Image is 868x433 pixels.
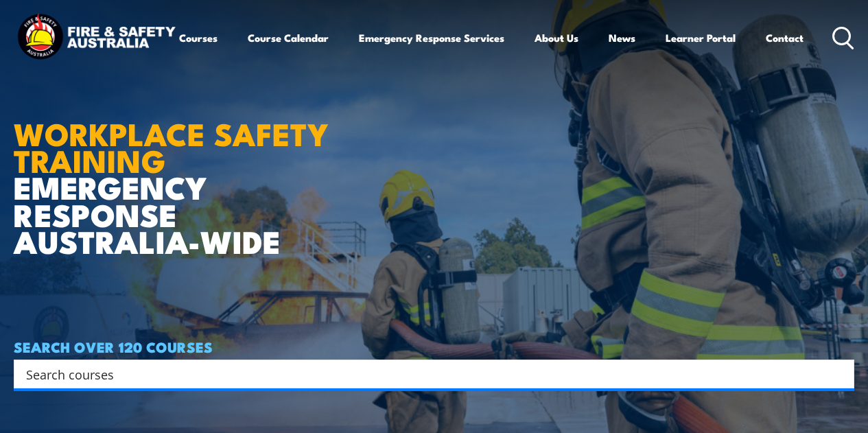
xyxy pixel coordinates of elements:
[14,85,349,254] h1: EMERGENCY RESPONSE AUSTRALIA-WIDE
[535,21,578,54] a: About Us
[29,364,827,384] form: Search form
[359,21,504,54] a: Emergency Response Services
[179,21,218,54] a: Courses
[666,21,736,54] a: Learner Portal
[14,339,854,354] h4: SEARCH OVER 120 COURSES
[14,109,329,183] strong: WORKPLACE SAFETY TRAINING
[248,21,329,54] a: Course Calendar
[26,364,824,384] input: Search input
[609,21,635,54] a: News
[766,21,804,54] a: Contact
[830,364,849,384] button: Search magnifier button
